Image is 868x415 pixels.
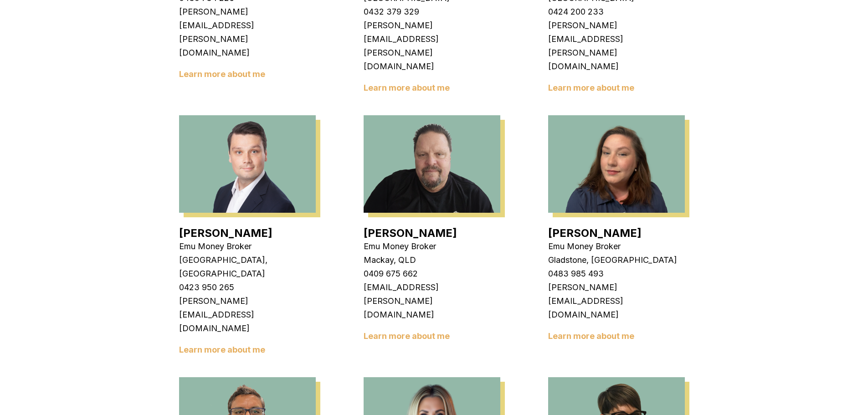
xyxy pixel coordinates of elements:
[364,226,457,240] a: [PERSON_NAME]
[364,240,500,253] p: Emu Money Broker
[548,115,685,213] img: Erin Shield
[364,5,500,19] p: 0432 379 329
[548,253,685,267] p: Gladstone, [GEOGRAPHIC_DATA]
[548,331,634,341] a: Learn more about me
[364,331,450,341] a: Learn more about me
[179,294,316,335] p: [PERSON_NAME][EMAIL_ADDRESS][DOMAIN_NAME]
[364,115,500,213] img: Baron Ketterman
[179,69,265,79] a: Learn more about me
[179,253,316,281] p: [GEOGRAPHIC_DATA], [GEOGRAPHIC_DATA]
[364,267,500,281] p: 0409 675 662
[179,240,316,253] p: Emu Money Broker
[179,281,316,294] p: 0423 950 265
[548,267,685,281] p: 0483 985 493
[548,240,685,253] p: Emu Money Broker
[364,281,500,322] p: [EMAIL_ADDRESS][PERSON_NAME][DOMAIN_NAME]
[364,19,500,73] p: [PERSON_NAME][EMAIL_ADDRESS][PERSON_NAME][DOMAIN_NAME]
[179,226,272,240] a: [PERSON_NAME]
[548,83,634,92] a: Learn more about me
[364,83,450,92] a: Learn more about me
[548,281,685,322] p: [PERSON_NAME][EMAIL_ADDRESS][DOMAIN_NAME]
[548,226,642,240] a: [PERSON_NAME]
[364,253,500,267] p: Mackay, QLD
[179,345,265,354] a: Learn more about me
[548,5,685,19] p: 0424 200 233
[179,5,316,60] p: [PERSON_NAME][EMAIL_ADDRESS][PERSON_NAME][DOMAIN_NAME]
[548,19,685,73] p: [PERSON_NAME][EMAIL_ADDRESS][PERSON_NAME][DOMAIN_NAME]
[179,115,316,213] img: Jackson Fanfulla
